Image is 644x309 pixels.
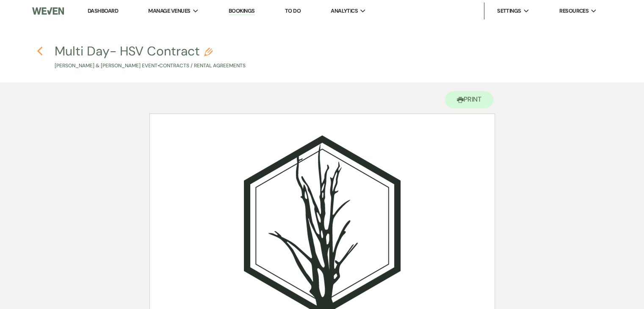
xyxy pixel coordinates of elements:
[497,7,521,15] span: Settings
[32,2,64,20] img: Weven Logo
[55,45,246,70] button: Multi Day- HSV Contract[PERSON_NAME] & [PERSON_NAME] Event•Contracts / Rental Agreements
[148,7,190,15] span: Manage Venues
[88,7,118,14] a: Dashboard
[285,7,301,14] a: To Do
[559,7,589,15] span: Resources
[55,62,246,70] p: [PERSON_NAME] & [PERSON_NAME] Event • Contracts / Rental Agreements
[331,7,358,15] span: Analytics
[229,7,255,15] a: Bookings
[445,91,494,108] button: Print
